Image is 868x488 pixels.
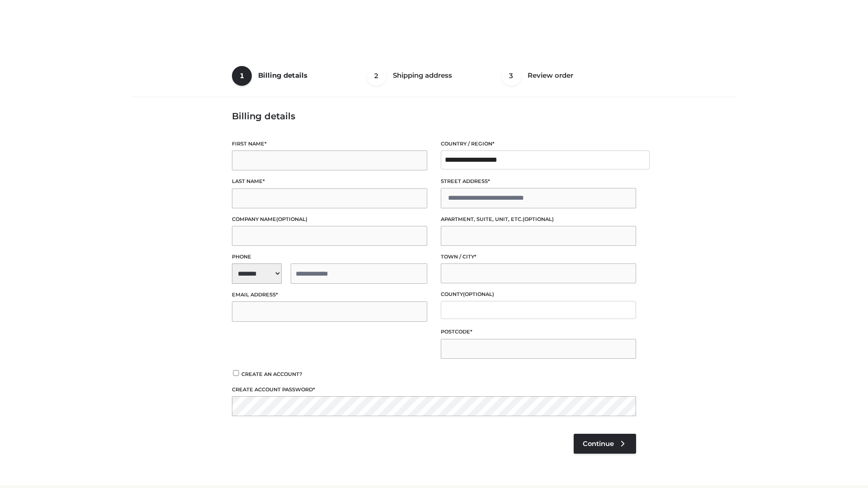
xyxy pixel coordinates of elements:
span: (optional) [523,216,554,222]
span: Billing details [258,71,307,80]
span: 2 [367,66,387,86]
label: Create account password [232,385,636,394]
span: (optional) [463,291,494,297]
label: Email address [232,291,427,299]
h3: Billing details [232,111,636,122]
span: 3 [501,66,521,86]
label: Company name [232,215,427,224]
label: Town / City [441,253,636,261]
label: Last name [232,177,427,186]
input: Create an account? [232,370,240,376]
span: Review order [528,71,573,80]
label: First name [232,140,427,148]
span: 1 [232,66,252,86]
span: Create an account? [241,371,302,377]
label: Phone [232,253,427,261]
label: Apartment, suite, unit, etc. [441,215,636,224]
span: Shipping address [393,71,452,80]
a: Continue [574,434,636,454]
span: Continue [583,440,614,448]
label: Country / Region [441,140,636,148]
span: (optional) [276,216,307,222]
label: County [441,290,636,299]
label: Street address [441,177,636,186]
label: Postcode [441,328,636,336]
